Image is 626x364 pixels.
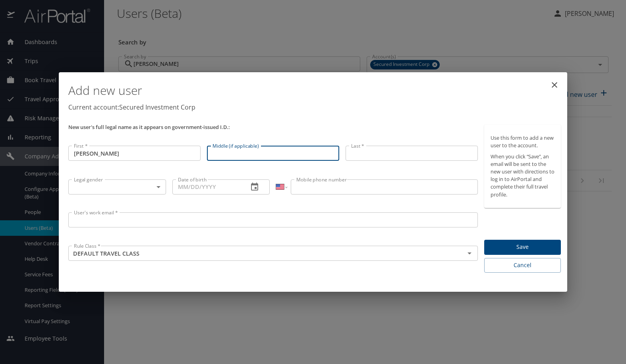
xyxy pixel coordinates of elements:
button: close [545,75,564,94]
input: MM/DD/YYYY [172,179,242,195]
h1: Add new user [68,79,561,102]
button: Cancel [484,258,561,273]
div: ​ [68,179,166,195]
button: Open [464,248,475,259]
button: Save [484,240,561,255]
p: When you click “Save”, an email will be sent to the new user with directions to log in to AirPort... [491,153,555,198]
p: Use this form to add a new user to the account. [491,134,555,149]
span: Cancel [491,260,555,270]
p: Current account: Secured Investment Corp [68,102,561,112]
span: Save [491,242,555,252]
p: New user's full legal name as it appears on government-issued I.D.: [68,125,478,130]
